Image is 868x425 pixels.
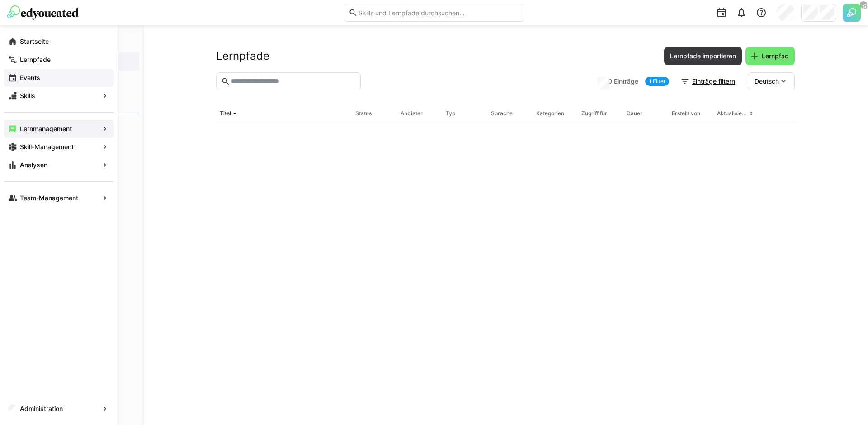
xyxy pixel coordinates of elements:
button: Einträge filtern [676,72,741,90]
div: Erstellt von [672,110,700,117]
div: Titel [220,110,231,117]
span: Deutsch [755,77,779,86]
div: Aktualisiert am [717,110,748,117]
button: Lernpfade importieren [664,47,742,65]
button: Lernpfad [745,47,795,65]
span: Einträge [614,77,638,86]
h2: Lernpfade [216,49,269,63]
span: Lernpfade importieren [669,52,737,61]
div: Anbieter [401,110,423,117]
span: Einträge filtern [691,77,736,86]
div: Sprache [491,110,513,117]
div: Dauer [627,110,642,117]
span: Lernpfad [760,52,790,61]
div: Status [355,110,372,117]
div: Typ [446,110,455,117]
a: 1 Filter [645,77,669,86]
div: Zugriff für [581,110,607,117]
input: Skills und Lernpfade durchsuchen… [358,9,519,17]
div: Kategorien [536,110,564,117]
span: 0 [608,77,612,86]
